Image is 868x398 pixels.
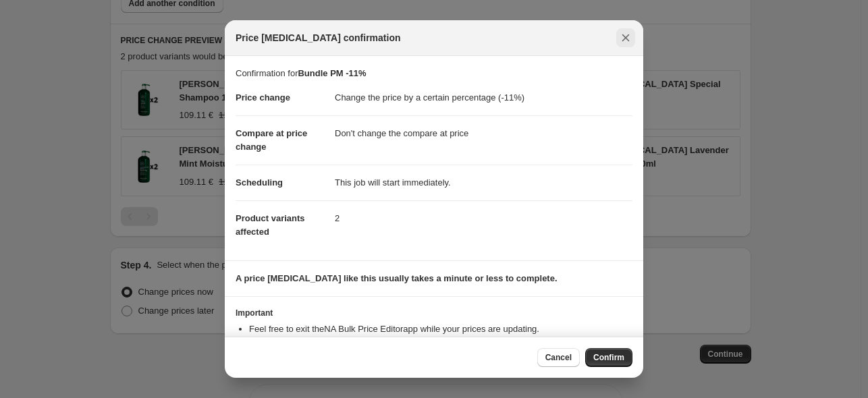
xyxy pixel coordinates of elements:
span: Price change [236,92,290,103]
span: Price [MEDICAL_DATA] confirmation [236,31,401,45]
button: Close [616,28,635,47]
dd: Change the price by a certain percentage (-11%) [335,80,632,115]
b: Bundle PM -11% [298,68,366,78]
span: Confirm [593,352,624,363]
li: Feel free to exit the NA Bulk Price Editor app while your prices are updating. [249,322,632,336]
dd: Don't change the compare at price [335,115,632,151]
button: Confirm [585,348,632,367]
span: Cancel [545,352,572,363]
span: Scheduling [236,177,283,188]
span: Compare at price change [236,128,307,152]
dd: 2 [335,200,632,236]
b: A price [MEDICAL_DATA] like this usually takes a minute or less to complete. [236,273,558,283]
p: Confirmation for [236,67,632,80]
span: Product variants affected [236,213,305,237]
button: Cancel [537,348,580,367]
dd: This job will start immediately. [335,165,632,200]
h3: Important [236,308,632,318]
